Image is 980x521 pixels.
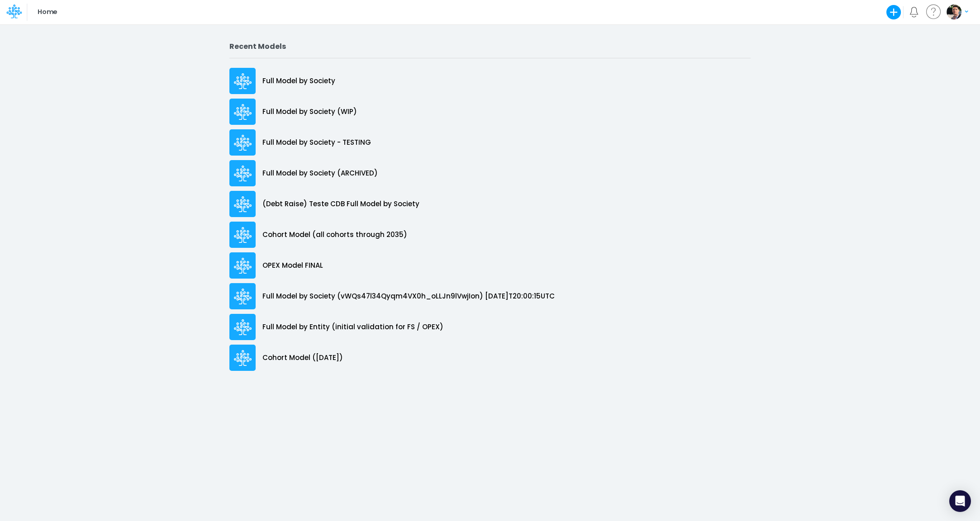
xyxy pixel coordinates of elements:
p: OPEX Model FINAL [262,260,323,271]
p: Full Model by Society (ARCHIVED) [262,168,378,179]
a: Full Model by Society (WIP) [229,96,751,127]
a: Cohort Model (all cohorts through 2035) [229,219,751,250]
p: Cohort Model ([DATE]) [262,353,343,363]
a: Full Model by Society (vWQs47l34Qyqm4VX0h_oLLJn9lVwjIon) [DATE]T20:00:15UTC [229,281,751,312]
p: Home [38,7,57,17]
a: Notifications [909,7,919,17]
h2: Recent Models [229,42,751,51]
p: Full Model by Entity (initial validation for FS / OPEX) [262,322,443,332]
a: Full Model by Society (ARCHIVED) [229,158,751,189]
p: Full Model by Society (vWQs47l34Qyqm4VX0h_oLLJn9lVwjIon) [DATE]T20:00:15UTC [262,291,555,302]
p: Cohort Model (all cohorts through 2035) [262,230,407,240]
p: Full Model by Society (WIP) [262,107,357,117]
p: Full Model by Society [262,76,335,86]
a: Cohort Model ([DATE]) [229,342,751,373]
a: Full Model by Society - TESTING [229,127,751,158]
a: (Debt Raise) Teste CDB Full Model by Society [229,189,751,219]
div: Open Intercom Messenger [949,490,971,512]
a: OPEX Model FINAL [229,250,751,281]
a: Full Model by Entity (initial validation for FS / OPEX) [229,312,751,342]
p: Full Model by Society - TESTING [262,137,371,148]
a: Full Model by Society [229,66,751,96]
p: (Debt Raise) Teste CDB Full Model by Society [262,199,419,209]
